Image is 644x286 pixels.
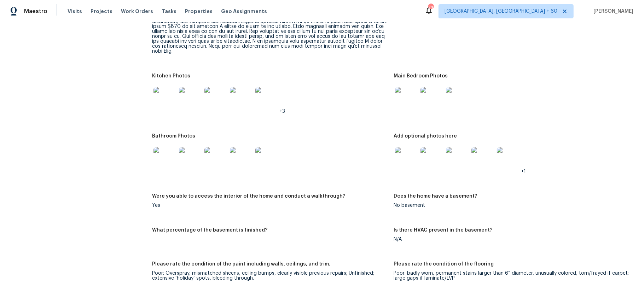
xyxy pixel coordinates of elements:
h5: Bathroom Photos [152,134,195,139]
span: [GEOGRAPHIC_DATA], [GEOGRAPHIC_DATA] + 60 [445,8,557,15]
span: [PERSON_NAME] [591,8,633,15]
div: No basement [394,203,630,208]
h5: Is there HVAC present in the basement? [394,228,492,233]
h5: What percentage of the basement is finished? [152,228,267,233]
h5: Does the home have a basement? [394,194,477,199]
div: Poor: Overspray, mismatched sheens, ceiling bumps, clearly visible previous repairs; Unfinished; ... [152,271,388,281]
div: Yes [152,203,388,208]
h5: Please rate the condition of the paint including walls, ceilings, and trim. [152,262,330,267]
div: 796 [428,4,433,11]
span: +1 [521,169,526,174]
h5: Please rate the condition of the flooring [394,262,494,267]
span: Maestro [24,8,47,15]
h5: Add optional photos here [394,134,457,139]
div: Poor: badly worn, permanent stains larger than 6” diameter, unusually colored, torn/frayed if car... [394,271,630,281]
span: Properties [185,8,213,15]
h5: Kitchen Photos [152,74,190,78]
h5: Main Bedroom Photos [394,74,448,78]
span: +3 [279,109,285,114]
span: Projects [91,8,112,15]
h5: Were you able to access the interior of the home and conduct a walkthrough? [152,194,345,199]
span: Tasks [162,9,176,14]
div: N/A [394,237,630,242]
span: Geo Assignments [221,8,267,15]
span: Work Orders [121,8,153,15]
span: Visits [68,8,82,15]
